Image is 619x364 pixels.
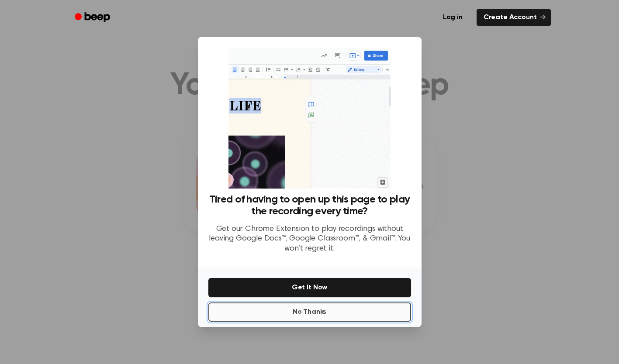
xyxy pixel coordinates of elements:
[208,224,411,254] p: Get our Chrome Extension to play recordings without leaving Google Docs™, Google Classroom™, & Gm...
[69,9,118,26] a: Beep
[208,194,411,217] h3: Tired of having to open up this page to play the recording every time?
[228,48,391,189] img: Beep extension in action
[434,7,471,27] a: Log in
[477,9,551,26] a: Create Account
[208,278,411,297] button: Get It Now
[208,302,411,322] button: No Thanks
